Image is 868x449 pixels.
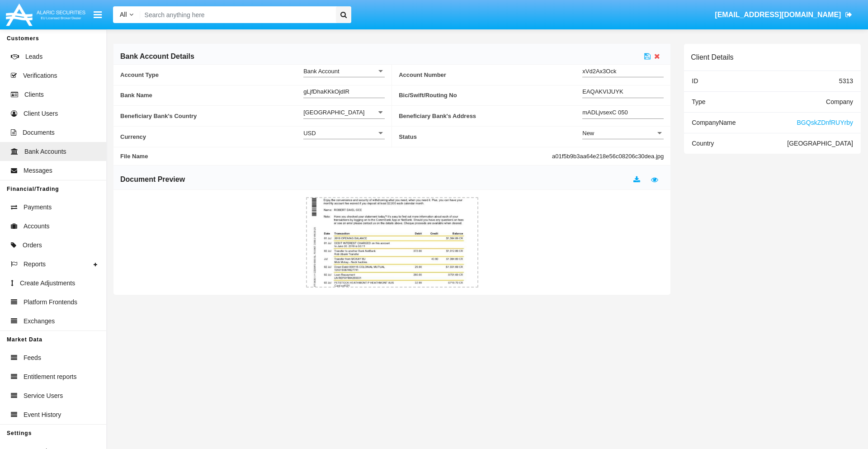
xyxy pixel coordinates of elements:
span: Company [826,98,853,105]
span: Status [399,127,582,147]
span: New [582,130,594,137]
span: Documents [23,128,55,137]
span: Accounts [24,222,50,231]
span: Client Users [24,109,58,118]
span: 5313 [839,77,853,85]
span: ID [692,77,698,85]
span: Platform Frontends [24,298,77,307]
span: Feeds [24,353,41,363]
span: Company Name [692,119,736,126]
span: Beneficiary Bank's Country [120,106,303,126]
span: Exchanges [24,317,55,326]
span: Entitlement reports [24,372,77,382]
span: Bank Accounts [24,147,66,156]
span: USD [303,130,316,137]
span: Payments [24,203,52,212]
span: Bank Account [303,68,340,75]
span: Currency [120,127,303,147]
span: Country [692,140,714,147]
span: Create Adjustments [20,279,75,288]
span: [EMAIL_ADDRESS][DOMAIN_NAME] [715,11,841,19]
span: Reports [24,260,46,269]
h6: Document Preview [120,175,185,184]
a: All [113,10,140,19]
span: Bank Name [120,85,303,106]
a: [EMAIL_ADDRESS][DOMAIN_NAME] [711,2,857,28]
img: Logo image [5,1,87,28]
input: Search [140,6,333,23]
span: Verifications [23,71,57,80]
span: BGQskZDnfRUYrby [797,119,853,126]
span: a01f5b9b3aa64e218e56c08206c30dea.jpg [321,230,462,237]
span: Service Users [24,391,63,401]
p: Preview [316,246,468,264]
h6: Bank Account Details [120,52,194,61]
span: Type [692,98,705,105]
span: [GEOGRAPHIC_DATA] [787,140,853,147]
span: All [120,11,127,18]
span: Account Type [120,71,303,78]
span: a01f5b9b3aa64e218e56c08206c30dea.jpg [552,153,664,160]
span: Bic/Swift/Routing No [399,85,582,106]
span: Leads [25,52,42,61]
span: Beneficiary Bank's Address [399,106,582,126]
h6: Client Details [691,53,733,61]
span: Account Number [399,65,582,85]
span: Messages [24,166,52,175]
span: Clients [24,90,44,99]
span: File Name [120,153,552,160]
span: Event History [24,410,61,420]
span: Orders [23,241,42,250]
